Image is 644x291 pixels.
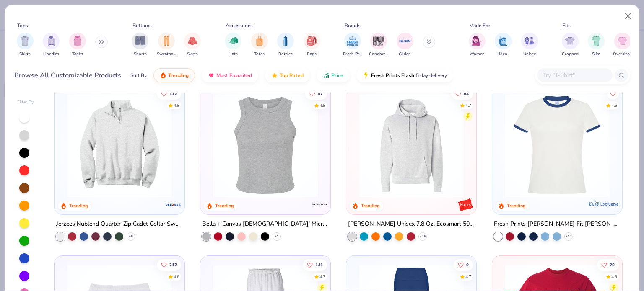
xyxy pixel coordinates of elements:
[188,36,197,46] img: Skirts Image
[399,51,411,57] span: Gildan
[562,51,579,57] span: Cropped
[157,259,182,270] button: Like
[399,35,411,47] img: Gildan Image
[521,33,538,57] button: filter button
[521,33,538,57] div: filter for Unisex
[17,99,34,106] div: Filter By
[346,35,359,47] img: Fresh Prints Image
[610,263,615,267] span: 20
[277,33,294,57] div: filter for Bottles
[132,22,152,29] div: Bottoms
[202,68,258,82] button: Most Favorited
[523,51,536,57] span: Unisex
[255,36,264,46] img: Totes Image
[56,219,183,229] div: Jerzees Nublend Quarter-Zip Cadet Collar Sweatshirt
[17,33,34,57] div: filter for Shirts
[451,88,473,99] button: Like
[202,219,329,229] div: Bella + Canvas [DEMOGRAPHIC_DATA]' Micro Ribbed Racerback Tank
[184,33,201,57] div: filter for Skirts
[331,72,343,79] span: Price
[343,33,362,57] div: filter for Fresh Prints
[251,33,268,57] div: filter for Totes
[363,72,369,79] img: flash.gif
[187,51,198,57] span: Skirts
[607,88,619,99] button: Like
[611,102,617,108] div: 4.6
[254,51,265,57] span: Totes
[304,33,320,57] button: filter button
[157,51,176,57] span: Sweatpants
[613,51,632,57] span: Oversized
[162,36,171,46] img: Sweatpants Image
[72,51,83,57] span: Tanks
[499,51,507,57] span: Men
[613,33,632,57] div: filter for Oversized
[129,234,133,239] span: + 6
[174,102,180,108] div: 4.8
[277,33,294,57] button: filter button
[597,259,619,270] button: Like
[271,72,278,79] img: TopRated.gif
[457,196,474,213] img: Hanes logo
[209,93,322,198] img: 52992e4f-a45f-431a-90ff-fda9c8197133
[43,33,60,57] div: filter for Hoodies
[592,51,600,57] span: Slim
[562,33,579,57] div: filter for Cropped
[501,93,614,198] img: 10adaec1-cca8-4d85-a768-f31403859a58
[372,35,385,47] img: Comfort Colors Image
[465,102,471,108] div: 4.7
[47,36,56,46] img: Hoodies Image
[280,72,304,79] span: Top Rated
[153,68,195,82] button: Trending
[226,22,253,29] div: Accessories
[43,51,59,57] span: Hoodies
[356,68,453,82] button: Fresh Prints Flash5 day delivery
[132,33,148,57] div: filter for Shorts
[174,273,180,280] div: 4.6
[592,36,601,46] img: Slim Image
[165,196,182,213] img: Jerzees logo
[562,33,579,57] button: filter button
[17,33,34,57] button: filter button
[611,273,617,280] div: 4.9
[134,51,147,57] span: Shorts
[251,33,268,57] button: filter button
[397,33,413,57] div: filter for Gildan
[225,33,241,57] div: filter for Hats
[397,33,413,57] button: filter button
[319,273,325,280] div: 4.7
[130,72,147,79] div: Sort By
[281,36,290,46] img: Bottles Image
[17,22,28,29] div: Tops
[472,36,482,46] img: Women Image
[69,33,86,57] div: filter for Tanks
[469,22,490,29] div: Made For
[278,51,293,57] span: Bottles
[494,219,621,229] div: Fresh Prints [PERSON_NAME] Fit [PERSON_NAME] Shirt
[14,70,121,80] div: Browse All Customizable Products
[618,36,627,46] img: Oversized Image
[600,201,618,207] span: Exclusive
[562,22,571,29] div: Fits
[371,72,414,79] span: Fresh Prints Flash
[63,93,176,198] img: ff4ddab5-f3f6-4a83-b930-260fe1a46572
[135,36,145,46] img: Shorts Image
[345,22,361,29] div: Brands
[69,33,86,57] button: filter button
[369,33,388,57] div: filter for Comfort Colors
[157,88,182,99] button: Like
[303,259,327,270] button: Like
[229,36,238,46] img: Hats Image
[132,33,148,57] button: filter button
[416,71,447,80] span: 5 day delivery
[307,36,316,46] img: Bags Image
[311,196,328,213] img: Bella + Canvas logo
[454,259,473,270] button: Like
[469,33,486,57] button: filter button
[225,33,241,57] button: filter button
[160,72,166,79] img: trending.gif
[208,72,215,79] img: most_fav.gif
[317,68,350,82] button: Price
[469,33,486,57] div: filter for Women
[216,72,252,79] span: Most Favorited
